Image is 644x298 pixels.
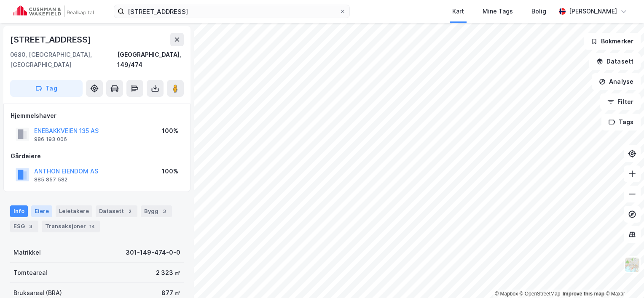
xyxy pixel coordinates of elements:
button: Tag [10,80,83,97]
button: Bokmerker [584,33,641,50]
a: OpenStreetMap [520,291,561,297]
div: 0680, [GEOGRAPHIC_DATA], [GEOGRAPHIC_DATA] [10,50,117,70]
div: 2 [126,207,134,216]
button: Analyse [592,73,641,90]
div: Tomteareal [13,268,47,278]
div: Gårdeiere [11,151,183,161]
div: 877 ㎡ [161,288,180,298]
div: 986 193 006 [34,136,67,143]
button: Datasett [589,53,641,70]
div: 100% [162,166,178,176]
div: Info [10,205,28,217]
div: Bygg [141,205,172,217]
div: Matrikkel [13,247,41,258]
img: cushman-wakefield-realkapital-logo.202ea83816669bd177139c58696a8fa1.svg [13,5,94,17]
div: [STREET_ADDRESS] [10,33,93,46]
iframe: Chat Widget [602,258,644,298]
div: Datasett [96,205,137,217]
div: Leietakere [56,205,92,217]
div: Kontrollprogram for chat [602,258,644,298]
div: Mine Tags [483,6,513,16]
div: 14 [88,222,97,231]
button: Filter [600,93,641,110]
div: Bruksareal (BRA) [13,288,62,298]
img: Z [624,257,640,273]
div: Kart [452,6,464,16]
div: Hjemmelshaver [11,111,183,121]
div: Transaksjoner [42,221,100,232]
div: Bolig [531,6,546,16]
div: 3 [160,207,169,216]
div: 100% [162,126,178,136]
div: 301-149-474-0-0 [126,247,180,258]
div: ESG [10,221,38,232]
div: 885 857 582 [34,176,67,183]
a: Improve this map [563,291,604,297]
div: 2 323 ㎡ [156,268,180,278]
div: [GEOGRAPHIC_DATA], 149/474 [117,50,184,70]
div: Eiere [31,205,52,217]
button: Tags [601,114,641,130]
a: Mapbox [495,291,518,297]
div: [PERSON_NAME] [569,6,617,16]
div: 3 [27,222,35,231]
input: Søk på adresse, matrikkel, gårdeiere, leietakere eller personer [124,5,339,18]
